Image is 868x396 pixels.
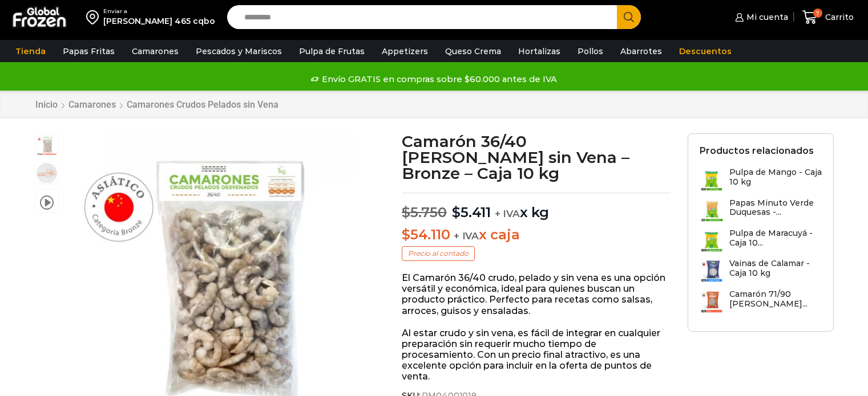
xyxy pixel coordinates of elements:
[673,40,737,62] a: Descuentos
[615,40,668,62] a: Abarrotes
[402,133,671,181] h1: Camarón 36/40 [PERSON_NAME] sin Vena – Bronze – Caja 10 kg
[700,168,822,192] a: Pulpa de Mango - Caja 10 kg
[402,272,671,316] p: El Camarón 36/40 crudo, pelado y sin vena es una opción versátil y económica, ideal para quienes ...
[729,289,822,309] h3: Camarón 71/90 [PERSON_NAME]...
[452,204,491,221] bdi: 5.411
[402,227,671,243] p: x caja
[402,193,671,221] p: x kg
[35,162,58,185] span: 36/40 rpd bronze
[729,168,822,187] h3: Pulpa de Mango - Caja 10 kg
[402,328,671,382] p: Al estar crudo y sin vena, es fácil de integrar en cualquier preparación sin requerir mucho tiemp...
[729,259,822,278] h3: Vainas de Calamar - Caja 10 kg
[35,134,58,157] span: Camaron 36/40 RPD Bronze
[402,246,475,261] p: Precio al contado
[402,204,410,221] span: $
[103,15,215,27] div: [PERSON_NAME] 465 cqbo
[126,99,279,110] a: Camarones Crudos Pelados sin Vena
[35,99,58,110] a: Inicio
[495,208,520,219] span: + IVA
[402,226,450,243] bdi: 54.110
[293,40,370,62] a: Pulpa de Frutas
[729,198,822,218] h3: Papas Minuto Verde Duquesas -...
[86,7,103,27] img: address-field-icon.svg
[68,99,116,110] a: Camarones
[35,99,279,110] nav: Breadcrumb
[190,40,288,62] a: Pescados y Mariscos
[700,228,822,253] a: Pulpa de Maracuyá - Caja 10...
[700,289,822,314] a: Camarón 71/90 [PERSON_NAME]...
[439,40,507,62] a: Queso Crema
[729,228,822,248] h3: Pulpa de Maracuyá - Caja 10...
[57,40,120,62] a: Papas Fritas
[700,145,814,156] h2: Productos relacionados
[402,226,410,243] span: $
[512,40,566,62] a: Hortalizas
[617,5,641,29] button: Search button
[126,40,184,62] a: Camarones
[800,4,857,31] a: 7 Carrito
[744,11,788,23] span: Mi cuenta
[10,40,51,62] a: Tienda
[572,40,609,62] a: Pollos
[700,259,822,283] a: Vainas de Calamar - Caja 10 kg
[822,11,854,23] span: Carrito
[103,7,215,15] div: Enviar a
[454,230,479,242] span: + IVA
[376,40,434,62] a: Appetizers
[813,9,822,18] span: 7
[732,6,788,28] a: Mi cuenta
[402,204,447,221] bdi: 5.750
[452,204,461,221] span: $
[700,198,822,223] a: Papas Minuto Verde Duquesas -...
